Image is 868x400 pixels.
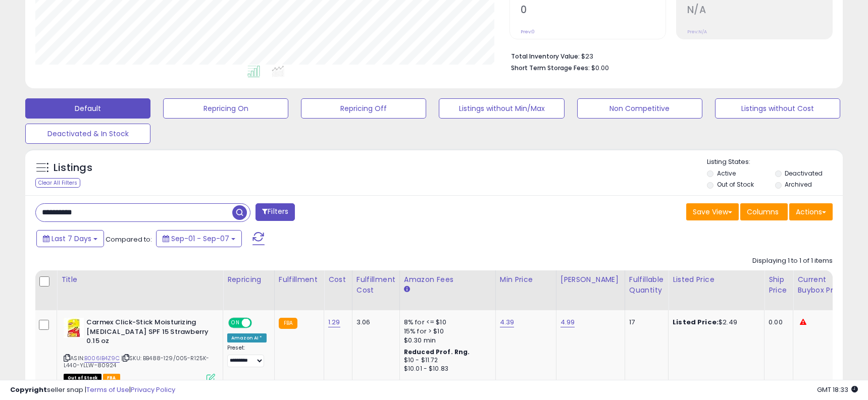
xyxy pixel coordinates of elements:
[521,29,535,35] small: Prev: 0
[227,345,267,367] div: Preset:
[817,385,858,394] span: 2025-09-16 18:33 GMT
[673,318,756,327] div: $2.49
[404,285,410,294] small: Amazon Fees.
[10,385,175,395] div: seller snap | |
[256,203,295,221] button: Filters
[591,63,609,73] span: $0.00
[229,319,242,327] span: ON
[52,234,91,244] span: Last 7 Days
[35,178,80,188] div: Clear All Filters
[227,274,270,285] div: Repricing
[560,317,575,327] a: 4.99
[10,385,47,394] strong: Copyright
[279,274,320,285] div: Fulfillment
[500,274,552,285] div: Min Price
[250,319,267,327] span: OFF
[404,327,488,336] div: 15% for > $10
[54,161,92,175] h5: Listings
[715,98,840,119] button: Listings without Cost
[752,256,833,266] div: Displaying 1 to 1 of 1 items
[163,98,288,119] button: Repricing On
[156,230,242,247] button: Sep-01 - Sep-07
[61,274,219,285] div: Title
[673,274,760,285] div: Listed Price
[106,235,152,244] span: Compared to:
[356,274,395,296] div: Fulfillment Cost
[404,365,488,373] div: $10.01 - $10.83
[789,203,833,220] button: Actions
[769,318,785,327] div: 0.00
[560,274,621,285] div: [PERSON_NAME]
[86,318,209,349] b: Carmex Click-Stick Moisturizing [MEDICAL_DATA] SPF 15 Strawberry 0.15 oz
[521,4,666,18] h2: 0
[131,385,175,394] a: Privacy Policy
[629,318,660,327] div: 17
[301,98,426,119] button: Repricing Off
[404,336,488,345] div: $0.30 min
[717,180,754,189] label: Out of Stock
[404,274,491,285] div: Amazon Fees
[86,385,129,394] a: Terms of Use
[577,98,702,119] button: Non Competitive
[687,29,707,35] small: Prev: N/A
[740,203,788,220] button: Columns
[25,98,150,119] button: Default
[629,274,664,296] div: Fulfillable Quantity
[64,354,210,369] span: | SKU: BB488-129/005-R125K-L440-YLLW-80924
[511,52,580,61] b: Total Inventory Value:
[500,317,515,327] a: 4.39
[404,356,488,365] div: $10 - $11.72
[511,64,590,72] b: Short Term Storage Fees:
[797,274,849,296] div: Current Buybox Price
[404,348,470,356] b: Reduced Prof. Rng.
[328,317,340,327] a: 1.29
[356,318,392,327] div: 3.06
[673,317,719,327] b: Listed Price:
[717,169,736,178] label: Active
[25,124,150,144] button: Deactivated & In Stock
[64,318,84,338] img: 41amQ+4xOqL._SL40_.jpg
[785,180,812,189] label: Archived
[404,318,488,327] div: 8% for <= $10
[747,207,779,217] span: Columns
[64,318,215,381] div: ASIN:
[785,169,823,178] label: Deactivated
[707,157,843,167] p: Listing States:
[769,274,789,296] div: Ship Price
[84,354,120,363] a: B006IB4Z9C
[279,318,297,329] small: FBA
[171,234,229,244] span: Sep-01 - Sep-07
[36,230,104,247] button: Last 7 Days
[687,4,832,18] h2: N/A
[511,49,825,62] li: $23
[227,333,267,342] div: Amazon AI *
[686,203,739,220] button: Save View
[328,274,348,285] div: Cost
[439,98,564,119] button: Listings without Min/Max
